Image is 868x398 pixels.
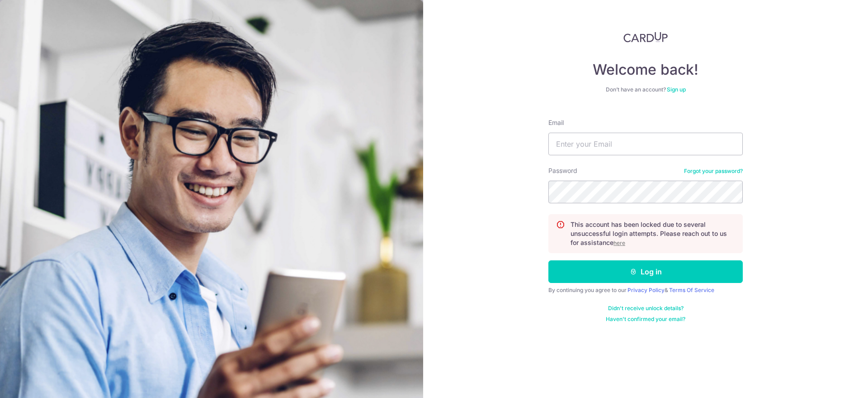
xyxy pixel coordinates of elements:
[613,240,625,246] a: here
[548,86,743,93] div: Don’t have an account?
[623,32,668,43] img: CardUp Logo
[548,61,743,79] h4: Welcome back!
[548,166,577,175] label: Password
[548,118,564,127] label: Email
[548,133,743,155] input: Enter your Email
[627,287,665,293] a: Privacy Policy
[548,287,743,294] div: By continuing you agree to our &
[606,316,685,323] a: Haven't confirmed your email?
[548,260,743,283] button: Log in
[669,287,714,293] a: Terms Of Service
[684,168,743,175] a: Forgot your password?
[608,305,684,312] a: Didn't receive unlock details?
[667,86,686,93] a: Sign up
[571,220,735,247] p: This account has been locked due to several unsuccessful login attempts. Please reach out to us f...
